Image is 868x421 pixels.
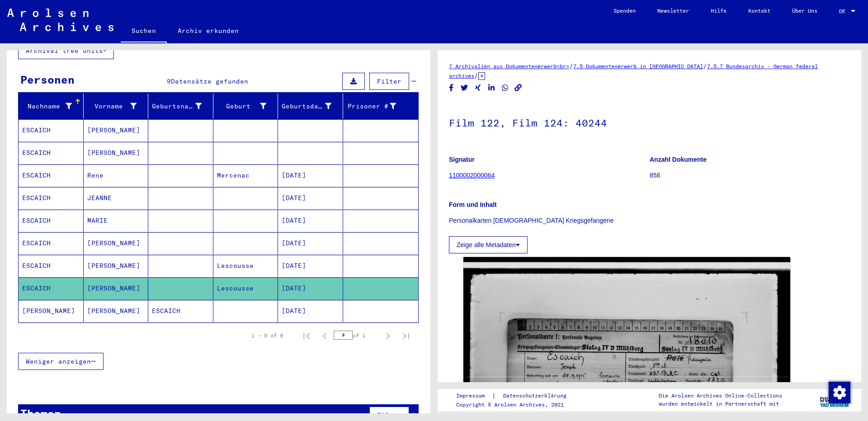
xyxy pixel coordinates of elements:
[659,400,782,408] p: wurden entwickelt in Partnerschaft mit
[84,210,149,232] mat-cell: MARIE
[334,331,379,340] div: of 1
[217,99,278,113] div: Geburt‏
[19,277,84,299] mat-cell: ESCAICH
[449,172,495,179] a: 1100002000064
[19,119,84,141] mat-cell: ESCAICH
[473,82,483,94] button: Share on Xing
[377,411,401,419] span: Filter
[19,255,84,277] mat-cell: ESCAICH
[474,71,478,80] span: /
[456,401,577,409] p: Copyright © Arolsen Archives, 2021
[84,232,149,254] mat-cell: [PERSON_NAME]
[569,62,573,70] span: /
[449,102,850,142] h1: Film 122, Film 124: 40244
[650,171,850,180] p: 858
[278,255,343,277] mat-cell: [DATE]
[20,71,75,88] div: Personen
[573,63,703,70] a: 7.5 Dokumentenerwerb in [GEOGRAPHIC_DATA]
[19,94,84,119] mat-header-cell: Nachname
[369,73,409,90] button: Filter
[282,102,331,111] div: Geburtsdatum
[449,216,850,225] p: Personalkarten [DEMOGRAPHIC_DATA] Kriegsgefangene
[278,94,343,119] mat-header-cell: Geburtsdatum
[449,156,475,163] b: Signatur
[297,327,316,345] button: First page
[251,332,283,340] div: 1 – 9 of 9
[449,201,497,208] b: Form und Inhalt
[447,82,456,94] button: Share on Facebook
[22,99,83,113] div: Nachname
[84,255,149,277] mat-cell: [PERSON_NAME]
[18,353,104,370] button: Weniger anzeigen
[347,99,408,113] div: Prisoner #
[500,82,510,94] button: Share on WhatsApp
[19,300,84,322] mat-cell: [PERSON_NAME]
[829,382,850,403] img: Zustimmung ändern
[703,62,707,70] span: /
[278,210,343,232] mat-cell: [DATE]
[377,77,401,85] span: Filter
[148,300,213,322] mat-cell: ESCAICH
[839,8,845,14] mat-select-trigger: DE
[19,142,84,164] mat-cell: ESCAICH
[7,9,113,31] img: Arolsen_neg.svg
[650,156,707,163] b: Anzahl Dokumente
[278,277,343,299] mat-cell: [DATE]
[514,82,523,94] button: Copy link
[397,327,415,345] button: Last page
[217,102,267,111] div: Geburt‏
[213,164,278,187] mat-cell: Mercenac
[278,232,343,254] mat-cell: [DATE]
[167,77,171,85] span: 9
[496,391,577,401] a: Datenschutzerklärung
[456,391,577,401] div: |
[84,119,149,141] mat-cell: [PERSON_NAME]
[26,357,91,365] span: Weniger anzeigen
[152,102,202,111] div: Geburtsname
[152,99,213,113] div: Geburtsname
[19,210,84,232] mat-cell: ESCAICH
[84,164,149,187] mat-cell: Rene
[171,77,248,85] span: Datensätze gefunden
[828,381,850,403] div: Zustimmung ändern
[278,300,343,322] mat-cell: [DATE]
[213,255,278,277] mat-cell: Lescousse
[282,99,343,113] div: Geburtsdatum
[87,99,148,113] div: Vorname
[487,82,496,94] button: Share on LinkedIn
[278,187,343,209] mat-cell: [DATE]
[167,20,250,42] a: Archiv erkunden
[84,300,149,322] mat-cell: [PERSON_NAME]
[18,42,114,59] button: Archival tree units
[343,94,419,119] mat-header-cell: Prisoner #
[84,94,149,119] mat-header-cell: Vorname
[84,187,149,209] mat-cell: JEANNE
[213,277,278,299] mat-cell: Lescousse
[316,327,334,345] button: Previous page
[818,388,852,411] img: yv_logo.png
[347,102,396,111] div: Prisoner #
[659,392,782,400] p: Die Arolsen Archives Online-Collections
[449,63,569,70] a: 7 Archivalien aus Dokumentenerwerb<br>
[278,164,343,187] mat-cell: [DATE]
[22,102,72,111] div: Nachname
[121,20,167,43] a: Suchen
[213,94,278,119] mat-header-cell: Geburt‏
[19,187,84,209] mat-cell: ESCAICH
[379,327,397,345] button: Next page
[19,232,84,254] mat-cell: ESCAICH
[19,164,84,187] mat-cell: ESCAICH
[456,391,492,401] a: Impressum
[84,277,149,299] mat-cell: [PERSON_NAME]
[84,142,149,164] mat-cell: [PERSON_NAME]
[87,102,137,111] div: Vorname
[460,82,469,94] button: Share on Twitter
[148,94,213,119] mat-header-cell: Geburtsname
[449,236,528,253] button: Zeige alle Metadaten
